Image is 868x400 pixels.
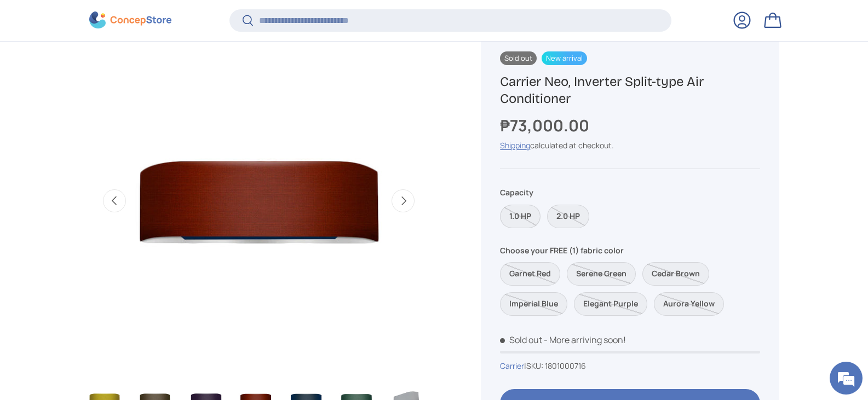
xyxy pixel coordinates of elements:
a: Carrier [500,361,524,371]
a: Shipping [500,140,530,150]
label: Sold out [574,292,647,316]
label: Sold out [500,292,567,316]
p: - More arriving soon! [544,334,626,346]
div: Chat with us now [57,61,184,76]
textarea: Type your message and hit 'Enter' [5,276,209,314]
span: 1801000716 [545,361,586,371]
span: SKU: [526,361,543,371]
img: ConcepStore [89,12,171,29]
label: Sold out [642,262,709,286]
span: Sold out [500,334,542,346]
strong: ₱73,000.00 [500,114,592,136]
h1: Carrier Neo, Inverter Split-type Air Conditioner [500,73,760,107]
span: | [524,361,586,371]
span: New arrival [542,51,587,65]
label: Sold out [654,292,724,316]
legend: Capacity [500,187,533,198]
span: We're online! [64,126,151,237]
label: Sold out [500,262,560,286]
legend: Choose your FREE (1) fabric color [500,245,624,256]
label: Sold out [547,205,589,228]
div: calculated at checkout. [500,140,760,151]
label: Sold out [567,262,636,286]
label: Sold out [500,205,541,228]
div: Minimize live chat window [180,5,206,32]
span: Sold out [500,51,537,65]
